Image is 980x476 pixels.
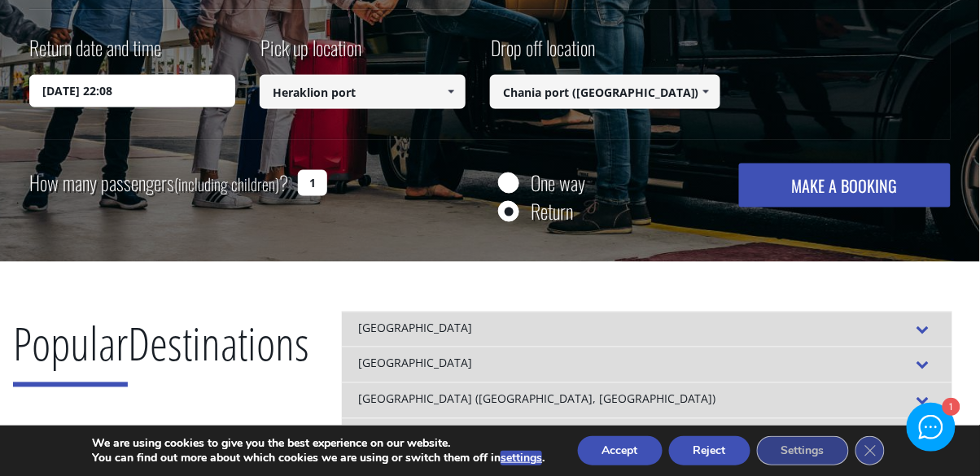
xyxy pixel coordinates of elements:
[342,312,952,347] div: [GEOGRAPHIC_DATA]
[13,312,309,400] h2: Destinations
[490,33,595,75] label: Drop off location
[342,418,952,454] div: [GEOGRAPHIC_DATA]
[29,164,288,203] label: How many passengers ?
[260,75,466,109] input: Select pickup location
[501,451,542,465] button: settings
[174,172,279,196] small: (including children)
[92,451,545,465] p: You can find out more about which cookies we are using or switch them off in .
[578,436,663,465] button: Accept
[342,347,952,382] div: [GEOGRAPHIC_DATA]
[942,400,959,417] div: 1
[490,75,720,109] input: Select drop-off location
[438,75,465,109] a: Show All Items
[531,172,585,193] label: One way
[260,33,361,75] label: Pick up location
[757,436,849,465] button: Settings
[342,382,952,418] div: [GEOGRAPHIC_DATA] ([GEOGRAPHIC_DATA], [GEOGRAPHIC_DATA])
[692,75,719,109] a: Show All Items
[13,312,128,387] span: Popular
[92,436,545,451] p: We are using cookies to give you the best experience on our website.
[739,164,951,207] button: MAKE A BOOKING
[669,436,750,465] button: Reject
[29,33,161,75] label: Return date and time
[531,201,573,221] label: Return
[855,436,885,465] button: Close GDPR Cookie Banner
